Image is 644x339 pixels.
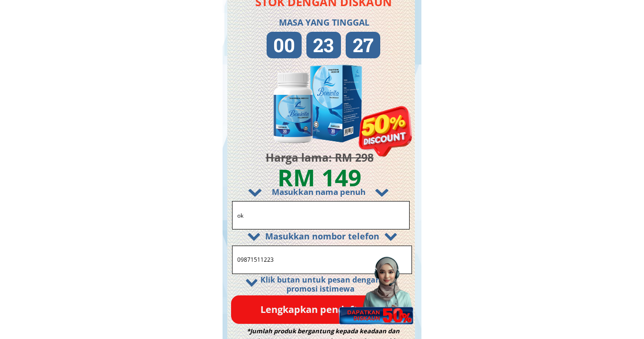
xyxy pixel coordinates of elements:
[242,149,397,166] h3: Harga lama: RM 298
[237,185,400,198] h3: Masukkan nama penuh
[235,202,407,229] input: Nama penuh
[276,16,372,29] h3: Masa yang tinggal
[250,158,389,196] h3: RM 149
[231,295,409,324] p: Lengkapkan pendaftaran
[235,246,409,274] input: Nombor telefon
